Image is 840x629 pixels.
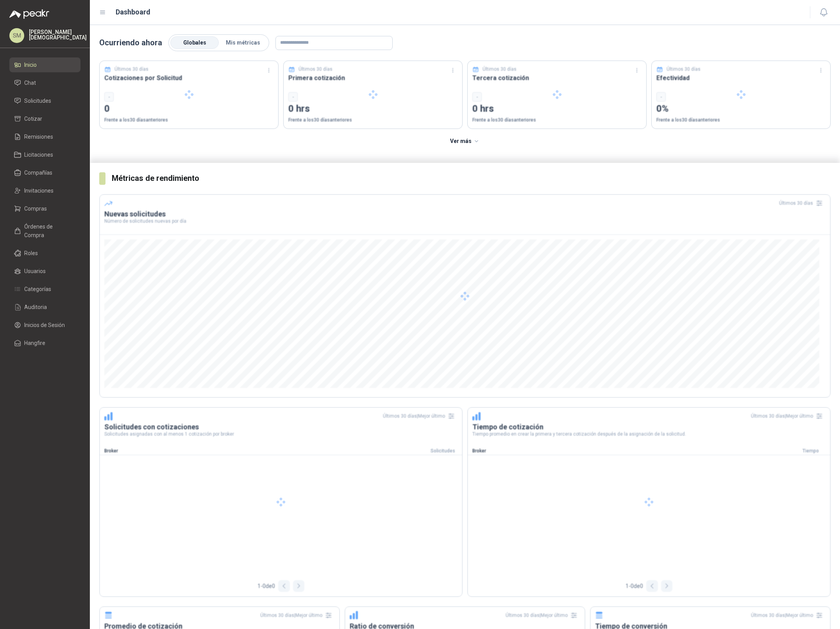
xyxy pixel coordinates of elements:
[9,336,80,350] a: Hangfire
[9,183,80,198] a: Invitaciones
[24,339,45,347] span: Hangfire
[24,168,52,177] span: Compañías
[9,318,80,332] a: Inicios de Sesión
[24,114,42,123] span: Cotizar
[24,186,54,195] span: Invitaciones
[24,96,51,105] span: Solicitudes
[183,39,206,46] span: Globales
[9,300,80,314] a: Auditoria
[112,172,831,184] h3: Métricas de rendimiento
[9,147,80,162] a: Licitaciones
[99,37,162,49] p: Ocurriendo ahora
[24,222,73,239] span: Órdenes de Compra
[9,28,24,43] div: SM
[9,9,49,19] img: Logo peakr
[24,249,38,257] span: Roles
[24,267,46,275] span: Usuarios
[9,129,80,144] a: Remisiones
[24,204,47,213] span: Compras
[9,201,80,216] a: Compras
[24,61,37,69] span: Inicio
[24,303,47,311] span: Auditoria
[24,285,51,293] span: Categorías
[116,7,150,18] h1: Dashboard
[9,282,80,297] a: Categorías
[24,132,53,141] span: Remisiones
[9,75,80,90] a: Chat
[9,57,80,72] a: Inicio
[24,150,53,159] span: Licitaciones
[9,246,80,261] a: Roles
[9,219,80,243] a: Órdenes de Compra
[24,321,65,329] span: Inicios de Sesión
[226,39,260,46] span: Mis métricas
[9,93,80,108] a: Solicitudes
[9,111,80,126] a: Cotizar
[24,79,36,87] span: Chat
[446,134,484,149] button: Ver más
[9,264,80,279] a: Usuarios
[9,165,80,180] a: Compañías
[29,29,87,40] p: [PERSON_NAME] [DEMOGRAPHIC_DATA]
